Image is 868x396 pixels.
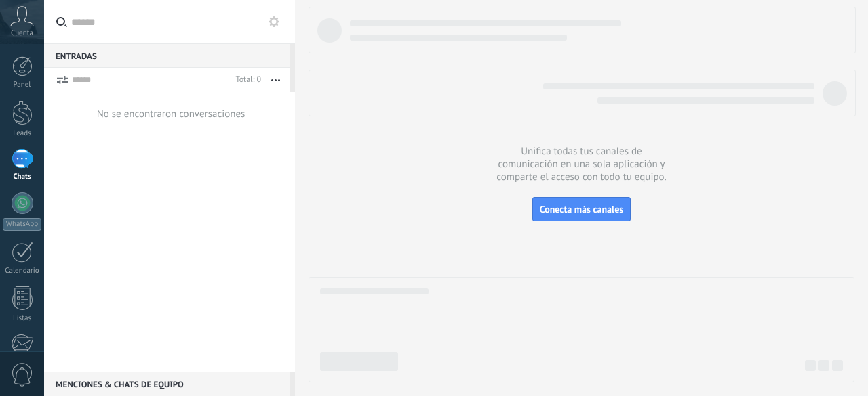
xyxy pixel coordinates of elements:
[44,43,290,68] div: Entradas
[97,108,245,120] div: No se encontraron conversaciones
[3,218,41,231] div: WhatsApp
[3,267,42,276] div: Calendario
[540,203,623,215] span: Conecta más canales
[231,73,261,87] div: Total: 0
[44,372,290,396] div: Menciones & Chats de equipo
[3,314,42,323] div: Listas
[3,173,42,181] div: Chats
[532,197,631,221] button: Conecta más canales
[3,81,42,89] div: Panel
[3,129,42,138] div: Leads
[11,29,33,38] span: Cuenta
